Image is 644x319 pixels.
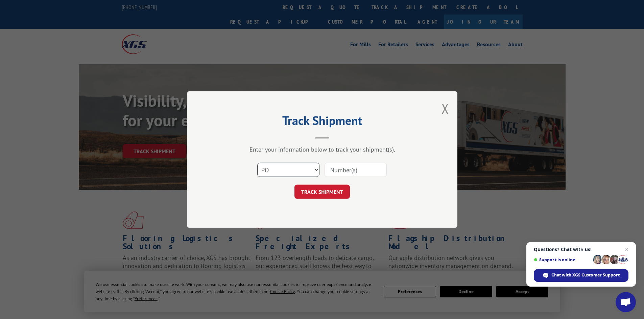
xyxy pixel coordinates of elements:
[294,185,350,199] button: TRACK SHIPMENT
[325,163,387,177] input: Number(s)
[616,292,636,312] a: Open chat
[221,145,424,153] div: Enter your information below to track your shipment(s).
[551,272,620,278] span: Chat with XGS Customer Support
[534,247,628,252] span: Questions? Chat with us!
[442,100,449,117] button: Close modal
[221,116,424,129] h2: Track Shipment
[534,257,591,262] span: Support is online
[534,269,628,282] span: Chat with XGS Customer Support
